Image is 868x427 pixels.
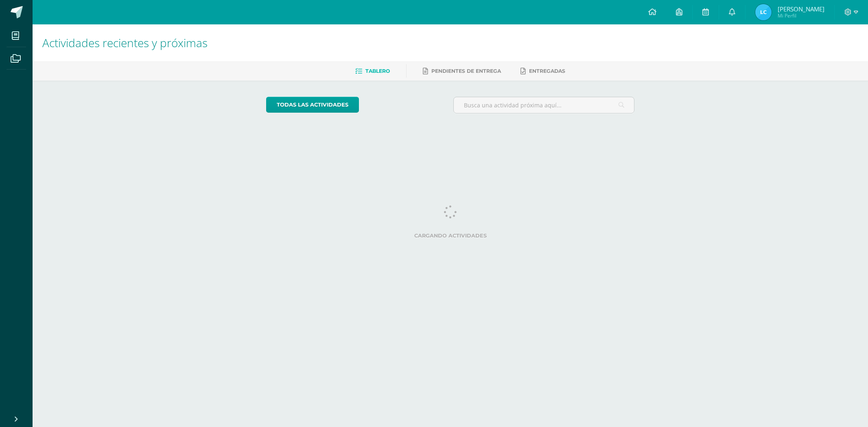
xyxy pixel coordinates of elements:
[529,68,565,74] span: Entregadas
[778,12,824,19] span: Mi Perfil
[266,233,634,239] label: Cargando actividades
[520,65,565,78] a: Entregadas
[431,68,501,74] span: Pendientes de entrega
[355,65,390,78] a: Tablero
[778,5,824,13] span: [PERSON_NAME]
[423,65,501,78] a: Pendientes de entrega
[365,68,390,74] span: Tablero
[42,35,208,50] span: Actividades recientes y próximas
[755,4,772,20] img: 7b61c6845b81ebf931e2d334edca1b6f.png
[454,97,634,113] input: Busca una actividad próxima aquí...
[266,97,359,113] a: todas las Actividades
